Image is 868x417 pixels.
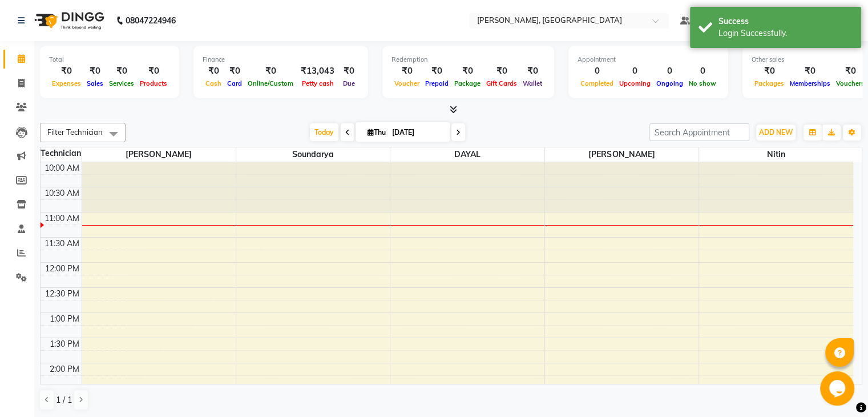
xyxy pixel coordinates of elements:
span: [PERSON_NAME] [545,147,699,162]
span: ADD NEW [759,128,793,137]
span: Vouchers [833,79,867,87]
div: 12:00 PM [43,263,82,275]
div: ₹0 [483,65,520,78]
span: No show [686,79,719,87]
span: Online/Custom [245,79,296,87]
span: Prepaid [422,79,451,87]
div: 10:30 AM [42,187,82,199]
button: ADD NEW [756,125,796,141]
div: 11:00 AM [42,212,82,224]
span: Card [224,79,245,87]
span: Upcoming [616,79,653,87]
div: Success [718,15,853,27]
span: Nitin [699,147,853,162]
input: Search Appointment [649,123,749,141]
div: Total [49,55,170,65]
div: ₹0 [106,65,137,78]
span: Today [310,123,338,141]
div: ₹13,043 [296,65,339,78]
div: ₹0 [245,65,296,78]
div: Technician [41,147,82,159]
span: Cash [203,79,224,87]
span: Soundarya [236,147,390,162]
div: Redemption [391,55,545,65]
div: ₹0 [422,65,451,78]
div: 0 [578,65,616,78]
div: 1:30 PM [47,338,82,350]
span: Ongoing [653,79,686,87]
div: ₹0 [787,65,833,78]
div: ₹0 [339,65,359,78]
div: 0 [616,65,653,78]
span: Services [106,79,137,87]
b: 08047224946 [126,5,176,37]
span: Petty cash [299,79,337,87]
span: Completed [578,79,616,87]
span: Filter Technician [47,127,103,137]
div: Finance [203,55,359,65]
div: Login Successfully. [718,27,853,39]
div: 1:00 PM [47,313,82,325]
span: 1 / 1 [56,394,72,406]
div: 11:30 AM [42,238,82,250]
div: ₹0 [203,65,224,78]
span: Thu [365,128,389,137]
div: ₹0 [752,65,787,78]
span: Voucher [391,79,422,87]
iframe: chat widget [820,371,857,406]
span: Packages [752,79,787,87]
div: ₹0 [224,65,245,78]
div: 10:00 AM [42,162,82,174]
div: ₹0 [391,65,422,78]
img: logo [29,5,107,37]
div: ₹0 [833,65,867,78]
div: 2:00 PM [47,363,82,375]
span: Package [451,79,483,87]
span: Products [137,79,170,87]
div: ₹0 [451,65,483,78]
div: ₹0 [84,65,106,78]
div: Appointment [578,55,719,65]
div: ₹0 [49,65,84,78]
div: 12:30 PM [43,288,82,300]
span: DAYAL [390,147,544,162]
span: Sales [84,79,106,87]
div: 0 [653,65,686,78]
span: Memberships [787,79,833,87]
span: Wallet [520,79,545,87]
div: 0 [686,65,719,78]
span: Gift Cards [483,79,520,87]
input: 2025-09-04 [389,124,446,141]
span: [PERSON_NAME] [82,147,236,162]
div: ₹0 [137,65,170,78]
span: Expenses [49,79,84,87]
div: ₹0 [520,65,545,78]
span: Due [340,79,358,87]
